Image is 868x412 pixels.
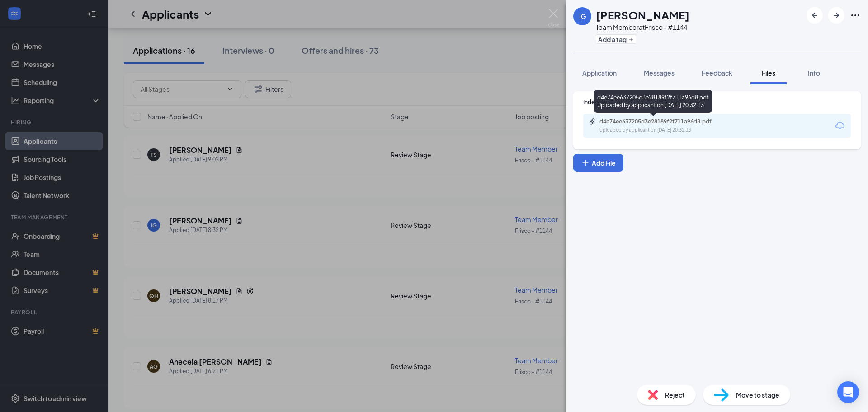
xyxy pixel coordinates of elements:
button: Add FilePlus [573,154,623,172]
button: ArrowRight [828,7,844,24]
div: Team Member at Frisco - #1144 [596,23,689,32]
div: Indeed Resume [583,98,851,106]
svg: Paperclip [589,118,596,125]
svg: Plus [581,158,590,167]
div: d4e74ee637205d3e28189f2f711a96d8.pdf [599,118,726,125]
button: ArrowLeftNew [807,7,823,24]
h1: [PERSON_NAME] [596,7,689,23]
svg: Plus [628,37,634,42]
div: d4e74ee637205d3e28189f2f711a96d8.pdf Uploaded by applicant on [DATE] 20:32:13 [594,90,712,113]
div: Open Intercom Messenger [837,381,859,403]
svg: ArrowLeftNew [809,10,820,21]
span: Move to stage [736,390,779,400]
div: Uploaded by applicant on [DATE] 20:32:13 [599,127,735,134]
span: Info [808,69,820,77]
button: PlusAdd a tag [596,34,636,44]
svg: ArrowRight [831,10,842,21]
span: Feedback [702,69,732,77]
svg: Download [835,120,845,131]
span: Files [762,69,775,77]
span: Application [582,69,617,77]
span: Messages [644,69,675,77]
svg: Ellipses [850,10,861,21]
span: Reject [665,390,685,400]
a: Paperclipd4e74ee637205d3e28189f2f711a96d8.pdfUploaded by applicant on [DATE] 20:32:13 [589,118,735,134]
div: IG [579,12,586,21]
